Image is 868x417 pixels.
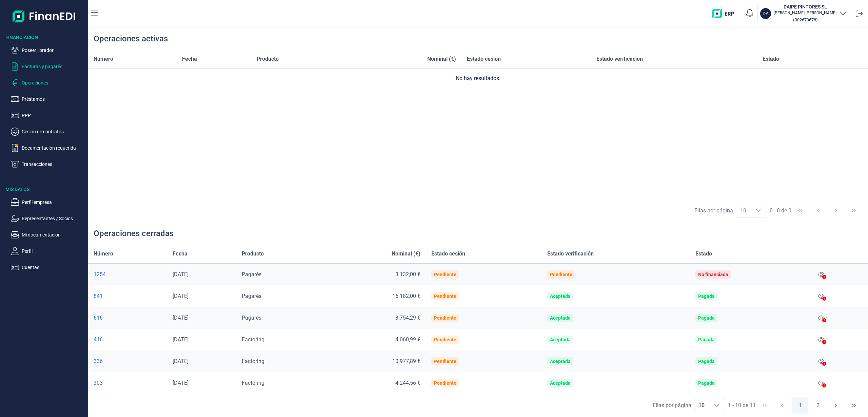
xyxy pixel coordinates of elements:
span: Producto [242,250,264,258]
div: Pendiente [434,293,456,299]
div: Pagada [698,337,715,342]
p: [PERSON_NAME] [PERSON_NAME] [774,10,836,16]
p: Préstamos [22,95,85,103]
a: 303 [94,380,162,386]
div: [DATE] [173,293,231,300]
div: Pendiente [434,380,456,386]
button: PPP [11,111,85,119]
div: [DATE] [173,271,231,278]
div: [DATE] [173,380,231,386]
button: Next Page [828,203,844,219]
p: Cesión de contratos [22,128,85,136]
span: 16.182,00 € [392,293,420,299]
div: Pendiente [434,272,456,277]
p: Transacciones [22,160,85,168]
button: Transacciones [11,160,85,168]
div: [DATE] [173,315,231,321]
div: Operaciones cerradas [94,228,174,239]
button: Perfil [11,247,85,255]
a: 841 [94,293,162,300]
span: Nominal (€) [392,250,420,258]
a: 1254 [94,271,162,278]
span: Nominal (€) [427,55,456,63]
a: 616 [94,315,162,321]
div: Pendiente [550,272,572,277]
h3: DAIPE PINTORES SL [774,3,836,10]
span: Fecha [182,55,197,63]
img: Logo de aplicación [13,5,76,27]
span: Estado cesión [431,250,465,258]
div: [DATE] [173,358,231,365]
span: Estado verificación [596,55,643,63]
span: 3.754,29 € [395,315,420,321]
button: Documentación requerida [11,144,85,152]
div: Aceptada [550,337,571,342]
button: Perfil empresa [11,198,85,206]
div: Choose [750,204,767,217]
button: Next Page [828,397,844,414]
span: Factoring [242,358,264,364]
span: 3.132,00 € [395,271,420,278]
button: First Page [756,397,773,414]
span: Número [94,55,113,63]
button: Mi documentación [11,231,85,239]
span: Estado cesión [467,55,501,63]
button: DADAIPE PINTORES SL[PERSON_NAME] [PERSON_NAME](B02679678) [760,3,847,24]
p: DA [763,10,769,17]
button: Last Page [846,203,862,219]
button: Préstamos [11,95,85,103]
div: Aceptada [550,380,571,386]
span: 4.060,99 € [395,336,420,343]
button: Facturas y pagarés [11,62,85,71]
a: 336 [94,358,162,365]
p: Perfil [22,247,85,255]
span: Fecha [173,250,188,258]
span: Estado verificación [547,250,594,258]
button: Operaciones [11,79,85,87]
button: Poseer librador [11,46,85,54]
p: Operaciones [22,79,85,87]
span: Estado [763,55,779,63]
p: Representantes / Socios [22,214,85,223]
button: Previous Page [774,397,790,414]
div: Filas por página [694,207,733,215]
div: Choose [709,399,725,412]
span: 1 - 10 de 11 [728,403,756,408]
span: 10.977,89 € [392,358,420,364]
div: Aceptada [550,359,571,364]
span: 4.244,56 € [395,380,420,386]
span: 0 - 0 de 0 [770,208,791,213]
span: Estado [695,250,712,258]
div: Pendiente [434,359,456,364]
button: Previous Page [810,203,826,219]
div: No financiada [698,272,728,277]
div: Aceptada [550,315,571,321]
p: Perfil empresa [22,198,85,206]
span: Producto [257,55,279,63]
button: Page 1 [792,397,808,414]
div: Filas por página [653,401,691,410]
div: No hay resultados. [94,74,863,82]
p: Poseer librador [22,46,85,54]
p: Cuentas [22,263,85,271]
p: Facturas y pagarés [22,62,85,71]
span: Número [94,250,113,258]
div: Pagada [698,315,715,321]
button: Last Page [846,397,862,414]
span: Pagarés [242,271,261,278]
p: Documentación requerida [22,144,85,152]
p: Mi documentación [22,231,85,239]
button: Page 2 [810,397,826,414]
p: PPP [22,111,85,119]
img: erp [712,9,739,18]
div: [DATE] [173,336,231,343]
small: Copiar cif [793,17,817,22]
div: Operaciones activas [94,33,168,44]
div: Aceptada [550,293,571,299]
a: 416 [94,336,162,343]
div: Pendiente [434,315,456,321]
button: Cuentas [11,263,85,271]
